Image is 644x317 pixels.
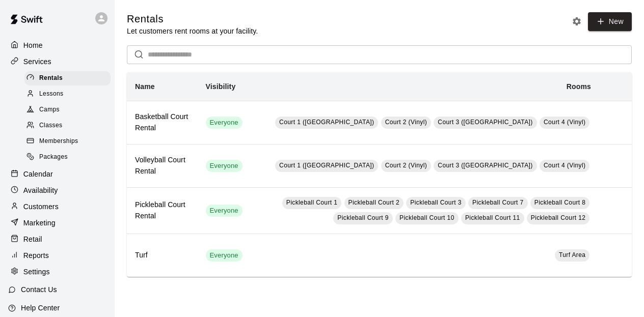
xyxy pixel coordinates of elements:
div: This service is visible to all of your customers [206,205,243,217]
span: Court 2 (Vinyl) [385,162,427,169]
p: Calendar [23,169,53,179]
span: Lessons [39,89,64,99]
span: Memberships [39,136,78,147]
a: Classes [24,118,115,134]
p: Home [23,40,43,50]
span: Court 3 ([GEOGRAPHIC_DATA]) [438,119,532,126]
span: Rentals [39,73,63,83]
span: Court 4 (Vinyl) [544,162,585,169]
div: This service is visible to all of your customers [206,117,243,129]
p: Marketing [23,218,56,228]
span: Everyone [206,206,243,216]
b: Name [135,82,155,91]
div: Packages [24,150,111,164]
span: Everyone [206,251,243,261]
span: Court 4 (Vinyl) [544,119,585,126]
span: Camps [39,105,60,115]
table: simple table [127,72,632,277]
p: Customers [23,201,59,212]
span: Court 3 ([GEOGRAPHIC_DATA]) [438,162,532,169]
a: Availability [8,183,106,198]
h5: Rentals [127,12,258,26]
a: Reports [8,248,106,263]
p: Availability [23,185,58,195]
p: Settings [23,267,50,277]
a: Customers [8,199,106,214]
h6: Pickleball Court Rental [135,199,190,222]
a: Calendar [8,166,106,182]
p: Retail [23,234,42,244]
a: New [588,12,632,31]
p: Services [23,56,51,67]
span: Court 1 ([GEOGRAPHIC_DATA]) [279,162,374,169]
span: Pickleball Court 8 [534,199,586,206]
span: Pickleball Court 12 [531,214,586,221]
a: Camps [24,102,115,118]
span: Packages [39,152,68,162]
button: Rental settings [569,14,584,29]
div: Rentals [24,71,111,85]
p: Reports [23,250,49,261]
span: Court 2 (Vinyl) [385,119,427,126]
a: Lessons [24,86,115,102]
span: Pickleball Court 1 [286,199,338,206]
span: Court 1 ([GEOGRAPHIC_DATA]) [279,119,374,126]
span: Turf Area [559,251,586,258]
span: Pickleball Court 10 [399,214,454,221]
span: Pickleball Court 9 [337,214,389,221]
b: Rooms [567,82,591,91]
a: Packages [24,150,115,165]
div: This service is visible to all of your customers [206,249,243,262]
div: Memberships [24,134,111,149]
span: Pickleball Court 11 [465,214,520,221]
span: Everyone [206,161,243,171]
span: Everyone [206,118,243,128]
div: Classes [24,119,111,133]
p: Let customers rent rooms at your facility. [127,26,258,36]
span: Classes [39,121,62,131]
div: Camps [24,103,111,117]
h6: Turf [135,250,190,261]
p: Contact Us [21,284,57,295]
a: Settings [8,264,106,279]
div: Lessons [24,87,111,101]
b: Visibility [206,82,236,91]
a: Retail [8,232,106,247]
p: Help Center [21,303,60,313]
a: Marketing [8,215,106,230]
a: Home [8,38,106,53]
span: Pickleball Court 7 [472,199,524,206]
a: Rentals [24,70,115,86]
a: Memberships [24,134,115,150]
span: Pickleball Court 2 [348,199,400,206]
h6: Volleyball Court Rental [135,155,190,177]
a: Services [8,54,106,69]
span: Pickleball Court 3 [410,199,462,206]
h6: Basketball Court Rental [135,111,190,134]
div: This service is visible to all of your customers [206,160,243,172]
